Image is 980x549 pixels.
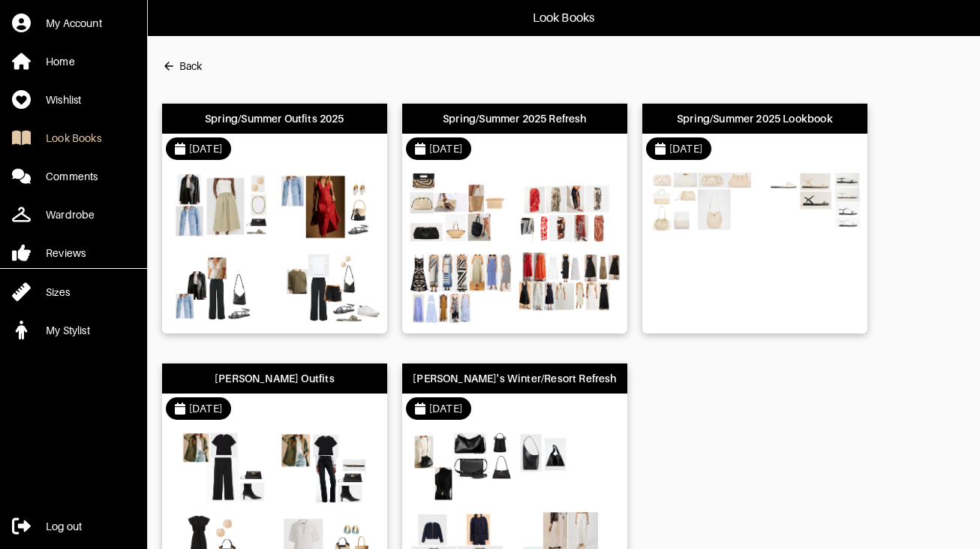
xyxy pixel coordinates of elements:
[170,252,271,324] img: Outfit Spring/Summer Outfits 2025
[189,401,222,416] div: [DATE]
[46,246,86,261] div: Reviews
[519,171,620,243] img: Outfit Spring/Summer 2025 Refresh
[650,171,751,243] img: Outfit Spring/Summer 2025 Lookbook
[519,252,620,324] img: Outfit Spring/Summer 2025 Refresh
[162,51,202,81] button: Back
[46,207,95,222] div: Wardrobe
[170,431,271,502] img: Outfit Lucy Shafer's Outfits
[189,141,222,156] div: [DATE]
[278,171,380,243] img: Outfit Spring/Summer Outfits 2025
[410,252,511,324] img: Outfit Spring/Summer 2025 Refresh
[278,431,380,502] img: Outfit Lucy Shafer's Outfits
[46,16,102,31] div: My Account
[170,171,271,243] img: Outfit Spring/Summer Outfits 2025
[410,171,511,243] img: Outfit Spring/Summer 2025 Refresh
[46,285,70,300] div: Sizes
[278,252,380,324] img: Outfit Spring/Summer Outfits 2025
[677,111,833,126] div: Spring/Summer 2025 Lookbook
[669,141,702,156] div: [DATE]
[46,131,101,146] div: Look Books
[46,92,81,107] div: Wishlist
[46,519,82,534] div: Log out
[46,54,75,69] div: Home
[429,141,462,156] div: [DATE]
[179,59,202,74] div: Back
[413,371,616,386] div: [PERSON_NAME]'s Winter/Resort Refresh
[215,371,335,386] div: [PERSON_NAME] Outfits
[429,401,462,416] div: [DATE]
[410,431,511,502] img: Outfit Lucy's Winter/Resort Refresh
[533,9,595,27] p: Look Books
[205,111,344,126] div: Spring/Summer Outfits 2025
[443,111,586,126] div: Spring/Summer 2025 Refresh
[46,323,90,338] div: My Stylist
[519,431,620,502] img: Outfit Lucy's Winter/Resort Refresh
[46,169,98,184] div: Comments
[759,171,860,243] img: Outfit Spring/Summer 2025 Lookbook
